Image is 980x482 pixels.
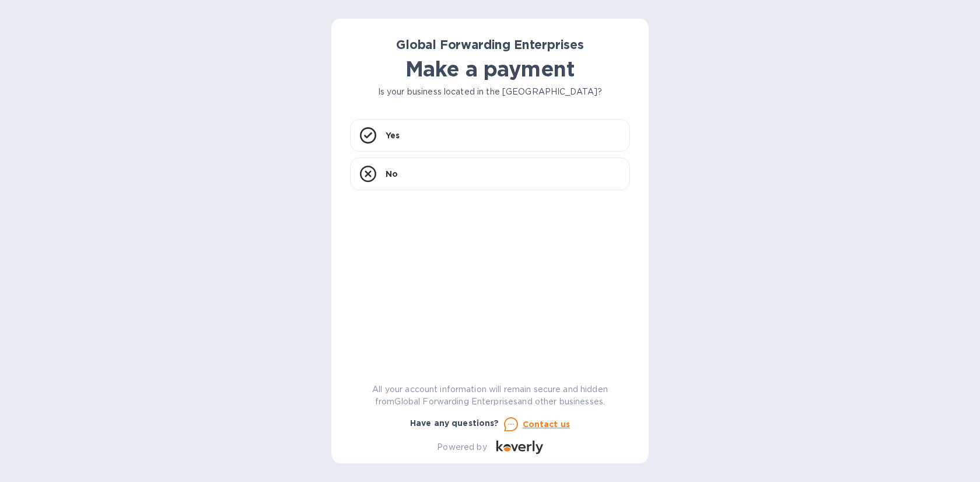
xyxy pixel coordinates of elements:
p: All your account information will remain secure and hidden from Global Forwarding Enterprises and... [350,383,630,408]
p: No [386,168,398,180]
p: Is your business located in the [GEOGRAPHIC_DATA]? [350,86,630,98]
b: Global Forwarding Enterprises [396,37,584,52]
p: Powered by [437,441,487,453]
b: Have any questions? [410,418,499,428]
h1: Make a payment [350,57,630,81]
u: Contact us [523,420,570,429]
p: Yes [386,130,400,141]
